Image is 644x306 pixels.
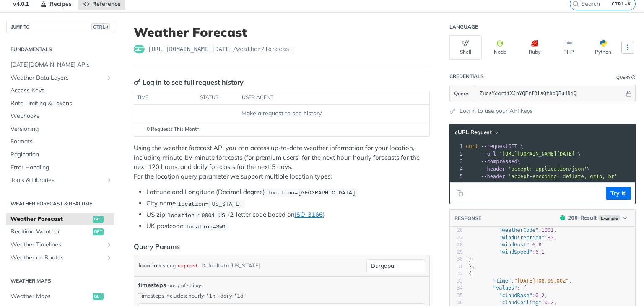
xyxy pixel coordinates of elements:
div: 4 [450,165,464,173]
div: Defaults to [US_STATE] [201,259,260,272]
i: Information [631,75,636,80]
span: 85 [548,235,553,241]
span: Formats [10,137,112,146]
span: GET \ [466,143,523,149]
div: Make a request to see history. [138,109,426,118]
input: apikey [475,85,624,102]
span: "values" [493,285,517,291]
svg: More ellipsis [624,44,631,51]
span: location=[GEOGRAPHIC_DATA] [267,189,356,196]
button: Node [484,35,516,60]
a: Realtime Weatherget [6,226,114,238]
span: get [93,228,104,235]
label: location [138,259,161,272]
div: 33 [450,277,463,285]
li: UK postcode [146,221,430,231]
div: 32 [450,270,463,277]
span: : , [469,293,548,298]
h2: Weather Forecast & realtime [6,200,114,207]
span: "windDirection" [499,235,544,241]
a: Weather TimelinesShow subpages for Weather Timelines [6,239,114,251]
div: Credentials [449,73,484,80]
a: Rate Limiting & Tokens [6,97,114,110]
div: 31 [450,263,463,270]
button: Python [587,35,619,60]
div: 30 [450,256,463,263]
span: https://api.tomorrow.io/v4/weather/forecast [148,45,293,53]
h2: Fundamentals [6,46,114,53]
div: array of strings [168,282,203,289]
span: }, [469,264,475,270]
span: Example [598,215,620,221]
div: required [178,259,197,272]
span: --request [481,143,508,149]
div: Log in to see full request history [134,77,244,87]
span: Rate Limiting & Tokens [10,99,112,108]
div: 3 [450,158,464,165]
span: : { [469,285,526,291]
h2: Weather Maps [6,277,114,285]
a: Tools & LibrariesShow subpages for Tools & Libraries [6,174,114,187]
span: "cloudBase" [499,293,532,298]
li: US zip (2-letter code based on ) [146,210,430,220]
span: Access Keys [10,86,112,95]
li: Latitude and Longitude (Decimal degree) [146,187,430,197]
div: Language [449,23,478,30]
button: Hide [624,89,633,98]
span: cURL Request [455,129,492,136]
a: [DATE][DOMAIN_NAME] APIs [6,59,114,71]
button: Shell [449,35,482,60]
a: Weather Mapsget [6,290,114,303]
button: Ruby [518,35,551,60]
span: : [469,249,545,255]
span: Query [454,90,469,97]
span: Error Handling [10,163,112,172]
span: : , [469,278,572,284]
span: Realtime Weather [10,228,91,236]
div: - Result [568,214,597,222]
svg: Key [134,79,140,86]
span: : , [469,235,557,241]
span: \ [466,158,520,164]
span: Weather Forecast [10,215,91,223]
span: timesteps [138,281,166,290]
span: 0.2 [535,293,545,298]
button: RESPONSE [454,214,482,223]
span: 200 [560,215,565,220]
p: Timesteps includes: hourly: "1h", daily: "1d" [138,292,425,299]
span: 6.1 [535,249,545,255]
span: Pagination [10,150,112,159]
span: "windGust" [499,242,529,248]
span: Webhooks [10,112,112,120]
a: Pagination [6,148,114,161]
span: } [469,256,472,262]
span: location=[US_STATE] [178,201,242,207]
div: 35 [450,292,463,299]
span: --url [481,151,496,157]
span: : , [469,227,557,233]
a: Log in to use your API keys [460,106,533,115]
th: user agent [239,91,413,104]
span: location=SW1 [185,223,226,230]
div: 26 [450,227,463,234]
div: 28 [450,241,463,249]
a: Weather Forecastget [6,213,114,226]
span: 1001 [541,227,553,233]
span: CTRL-/ [91,23,110,30]
button: Try It! [606,187,631,200]
button: Copy to clipboard [454,187,466,200]
span: get [93,216,104,223]
span: location=10001 US [167,212,225,218]
a: Access Keys [6,84,114,97]
div: 29 [450,249,463,256]
a: Weather on RoutesShow subpages for Weather on Routes [6,252,114,264]
div: Query Params [134,241,180,252]
span: Versioning [10,125,112,133]
span: Weather on Routes [10,254,104,262]
div: 27 [450,234,463,241]
div: Query [616,74,631,80]
span: 0 Requests This Month [147,125,200,133]
span: 'accept-encoding: deflate, gzip, br' [508,174,617,179]
h1: Weather Forecast [134,25,430,40]
div: 2 [450,150,464,158]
